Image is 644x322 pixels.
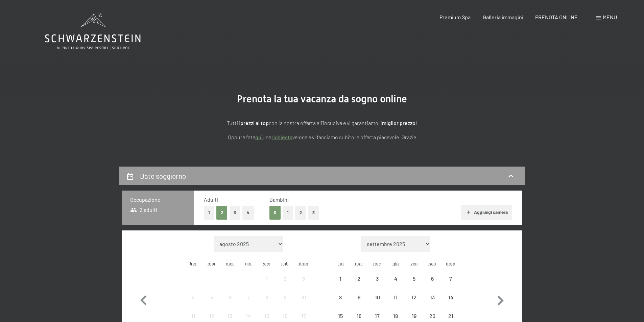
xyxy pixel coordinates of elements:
div: arrivo/check-in non effettuabile [276,270,294,288]
div: 10 [295,295,312,312]
strong: prezzi al top [240,120,269,126]
div: arrivo/check-in non effettuabile [423,288,442,306]
div: arrivo/check-in non effettuabile [368,288,386,306]
div: 2 [277,276,293,293]
div: arrivo/check-in non effettuabile [331,288,350,306]
div: 1 [332,276,349,293]
div: arrivo/check-in non effettuabile [258,288,276,306]
div: arrivo/check-in non effettuabile [350,288,368,306]
div: Mon Sep 08 2025 [331,288,350,306]
div: 4 [185,295,202,312]
div: arrivo/check-in non effettuabile [442,288,460,306]
div: Tue Sep 02 2025 [350,270,368,288]
div: 7 [240,295,257,312]
div: Fri Aug 08 2025 [258,288,276,306]
button: 1 [204,206,214,220]
div: 11 [387,295,404,312]
div: 12 [405,295,422,312]
strong: miglior prezzo [382,120,415,126]
button: 3 [230,206,241,220]
a: Galleria immagini [483,14,523,20]
div: arrivo/check-in non effettuabile [423,270,442,288]
div: 3 [369,276,386,293]
div: arrivo/check-in non effettuabile [276,288,294,306]
div: 8 [258,295,275,312]
div: arrivo/check-in non effettuabile [294,288,312,306]
div: 3 [295,276,312,293]
div: Wed Sep 03 2025 [368,270,386,288]
div: 8 [332,295,349,312]
p: Oppure fate una veloce e vi facciamo subito la offerta piacevole. Grazie [153,133,491,142]
button: Aggiungi camera [461,205,512,220]
div: arrivo/check-in non effettuabile [442,270,460,288]
div: arrivo/check-in non effettuabile [184,288,202,306]
div: 7 [442,276,459,293]
button: 2 [295,206,306,220]
div: arrivo/check-in non effettuabile [350,270,368,288]
div: Mon Aug 04 2025 [184,288,202,306]
a: Premium Spa [439,14,471,20]
div: Thu Sep 11 2025 [386,288,405,306]
abbr: venerdì [263,261,270,266]
div: arrivo/check-in non effettuabile [405,270,423,288]
div: Sun Aug 10 2025 [294,288,312,306]
div: 2 [351,276,367,293]
div: Tue Sep 09 2025 [350,288,368,306]
span: Bambini [269,196,289,203]
div: Fri Sep 12 2025 [405,288,423,306]
div: arrivo/check-in non effettuabile [221,288,239,306]
div: arrivo/check-in non effettuabile [405,288,423,306]
abbr: domenica [299,261,308,266]
div: 6 [424,276,441,293]
div: Mon Sep 01 2025 [331,270,350,288]
abbr: lunedì [337,261,344,266]
div: 5 [203,295,220,312]
button: 4 [242,206,254,220]
div: 1 [258,276,275,293]
div: arrivo/check-in non effettuabile [368,270,386,288]
a: PRENOTA ONLINE [535,14,578,20]
abbr: martedì [355,261,363,266]
div: 9 [277,295,293,312]
div: arrivo/check-in non effettuabile [202,288,221,306]
abbr: giovedì [245,261,252,266]
div: arrivo/check-in non effettuabile [294,270,312,288]
div: arrivo/check-in non effettuabile [386,288,405,306]
div: Wed Aug 06 2025 [221,288,239,306]
div: Sun Sep 07 2025 [442,270,460,288]
div: arrivo/check-in non effettuabile [258,270,276,288]
div: Wed Sep 10 2025 [368,288,386,306]
abbr: sabato [281,261,289,266]
div: 13 [424,295,441,312]
p: Tutti i con la nostra offerta all'incusive e vi garantiamo il ! [153,119,491,127]
abbr: sabato [429,261,436,266]
div: 14 [442,295,459,312]
div: arrivo/check-in non effettuabile [239,288,258,306]
abbr: mercoledì [373,261,381,266]
div: Sat Aug 02 2025 [276,270,294,288]
span: Prenota la tua vacanza da sogno online [237,93,407,105]
div: 4 [387,276,404,293]
div: Fri Aug 01 2025 [258,270,276,288]
div: 6 [221,295,238,312]
div: 10 [369,295,386,312]
abbr: mercoledì [226,261,234,266]
h2: Date soggiorno [140,172,186,180]
button: 1 [283,206,293,220]
div: Sat Sep 13 2025 [423,288,442,306]
div: arrivo/check-in non effettuabile [331,270,350,288]
button: 3 [308,206,319,220]
div: arrivo/check-in non effettuabile [386,270,405,288]
span: Adulti [204,196,218,203]
div: 5 [405,276,422,293]
div: Sat Sep 06 2025 [423,270,442,288]
span: 2 adulti [130,206,158,214]
h3: Occupazione [130,196,186,203]
button: 2 [216,206,228,220]
a: quì [255,134,263,140]
div: Tue Aug 05 2025 [202,288,221,306]
div: 9 [351,295,367,312]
